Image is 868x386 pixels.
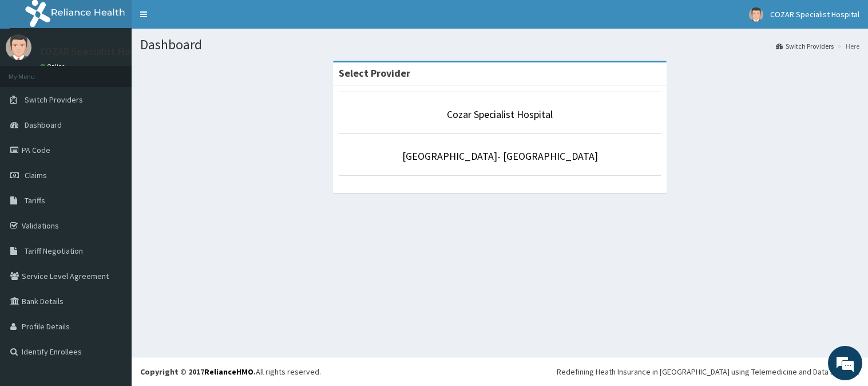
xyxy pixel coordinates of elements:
li: Here [835,41,859,51]
strong: Select Provider [339,66,410,80]
a: [GEOGRAPHIC_DATA]- [GEOGRAPHIC_DATA] [402,149,598,163]
footer: All rights reserved. [132,357,868,386]
span: Switch Providers [25,94,83,105]
strong: Copyright © 2017 . [140,367,256,377]
span: COZAR Specialist Hospital [770,9,859,19]
img: User Image [749,7,763,22]
span: Tariffs [25,195,45,206]
a: Cozar Specialist Hospital [447,108,553,121]
h1: Dashboard [140,37,859,52]
a: Online [40,62,68,70]
div: Redefining Heath Insurance in [GEOGRAPHIC_DATA] using Telemedicine and Data Science! [557,366,859,377]
a: RelianceHMO [204,367,253,377]
span: Tariff Negotiation [25,246,83,256]
p: COZAR Specialist Hospital [40,46,156,57]
span: Dashboard [25,120,62,130]
a: Switch Providers [776,41,834,51]
img: User Image [6,34,31,60]
span: Claims [25,170,47,180]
